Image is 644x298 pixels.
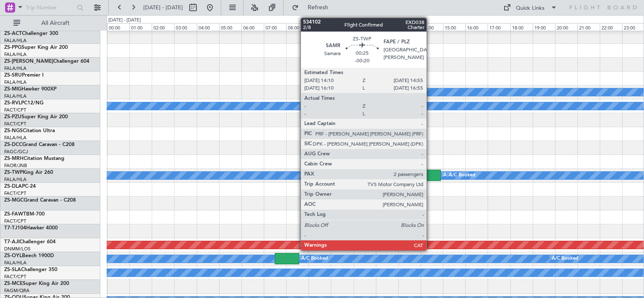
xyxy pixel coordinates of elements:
[4,176,27,183] a: FALA/HLA
[4,45,21,50] span: ZS-PPG
[510,23,533,31] div: 18:00
[143,4,183,11] span: [DATE] - [DATE]
[4,253,22,258] span: ZS-OYL
[4,170,23,175] span: ZS-TWP
[4,101,21,106] span: ZS-RVL
[4,212,45,217] a: ZS-FAWTBM-700
[197,23,219,31] div: 04:00
[4,198,76,203] a: ZS-MGCGrand Caravan - C208
[107,23,129,31] div: 00:00
[4,212,23,217] span: ZS-FAW
[4,31,58,36] a: ZS-ACTChallenger 300
[4,114,21,120] span: ZS-PZU
[4,226,58,231] a: T7-TJ104Hawker 4000
[4,260,27,266] a: FALA/HLA
[4,253,54,258] a: ZS-OYLBeech 1900D
[376,23,398,31] div: 12:00
[398,23,421,31] div: 13:00
[301,253,328,265] div: A/C Booked
[152,23,174,31] div: 02:00
[4,114,68,120] a: ZS-PZUSuper King Air 200
[331,23,353,31] div: 10:00
[4,142,22,147] span: ZS-DCC
[4,156,64,161] a: ZS-MRHCitation Mustang
[4,184,22,189] span: ZS-DLA
[219,23,241,31] div: 05:00
[4,79,27,85] a: FALA/HLA
[108,17,141,24] div: [DATE] - [DATE]
[4,135,27,141] a: FALA/HLA
[443,169,470,182] div: A/C Booked
[516,4,545,13] div: Quick Links
[4,190,26,197] a: FACT/CPT
[4,218,26,224] a: FACT/CPT
[4,239,19,245] span: T7-AJI
[4,156,24,161] span: ZS-MRH
[552,253,578,265] div: A/C Booked
[4,162,27,169] a: FAOR/JNB
[4,281,23,286] span: ZS-MCE
[337,86,363,98] div: A/C Booked
[499,1,561,14] button: Quick Links
[26,1,74,14] input: Trip Number
[421,23,443,31] div: 14:00
[309,23,331,31] div: 09:00
[174,23,196,31] div: 03:00
[9,16,91,30] button: All Aircraft
[555,23,577,31] div: 20:00
[4,149,28,155] a: FAGC/GCJ
[4,93,27,99] a: FALA/HLA
[4,246,30,252] a: DNMM/LOS
[4,226,26,231] span: T7-TJ104
[354,23,376,31] div: 11:00
[533,23,555,31] div: 19:00
[4,170,53,175] a: ZS-TWPKing Air 260
[449,169,475,182] div: A/C Booked
[4,107,26,113] a: FACT/CPT
[4,121,26,127] a: FACT/CPT
[264,23,286,31] div: 07:00
[4,128,55,133] a: ZS-NGSCitation Ultra
[4,73,22,78] span: ZS-SRU
[4,87,56,92] a: ZS-MIGHawker 900XP
[488,23,510,31] div: 17:00
[4,45,68,50] a: ZS-PPGSuper King Air 200
[577,23,600,31] div: 21:00
[4,274,26,280] a: FACT/CPT
[4,142,75,147] a: ZS-DCCGrand Caravan - C208
[4,37,27,44] a: FALA/HLA
[4,87,21,92] span: ZS-MIG
[4,59,53,64] span: ZS-[PERSON_NAME]
[4,198,24,203] span: ZS-MGC
[4,239,56,245] a: T7-AJIChallenger 604
[22,20,89,26] span: All Aircraft
[4,281,69,286] a: ZS-MCESuper King Air 200
[301,5,336,11] span: Refresh
[4,287,30,294] a: FAGM/QRA
[4,267,57,272] a: ZS-SLAChallenger 350
[4,51,27,58] a: FALA/HLA
[443,23,465,31] div: 15:00
[4,31,22,36] span: ZS-ACT
[4,184,36,189] a: ZS-DLAPC-24
[129,23,152,31] div: 01:00
[288,1,338,14] button: Refresh
[4,267,21,272] span: ZS-SLA
[4,73,43,78] a: ZS-SRUPremier I
[4,59,89,64] a: ZS-[PERSON_NAME]Challenger 604
[4,65,27,72] a: FALA/HLA
[4,101,43,106] a: ZS-RVLPC12/NG
[600,23,622,31] div: 22:00
[4,128,23,133] span: ZS-NGS
[286,23,309,31] div: 08:00
[465,23,488,31] div: 16:00
[241,23,264,31] div: 06:00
